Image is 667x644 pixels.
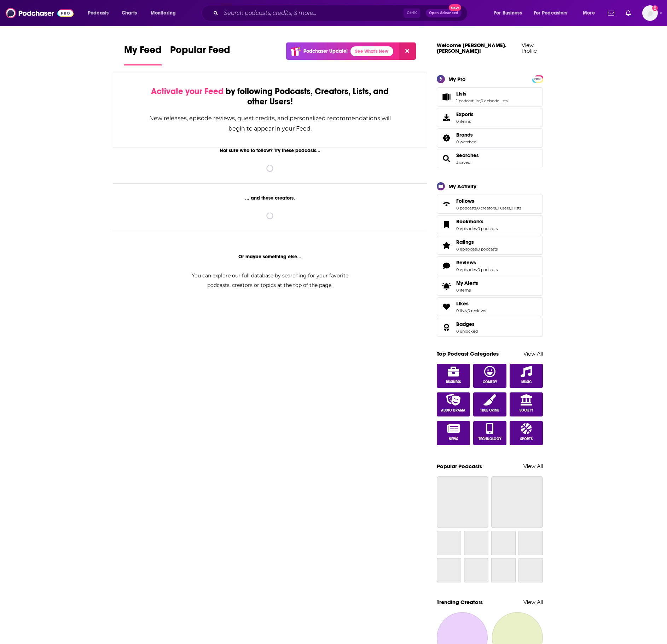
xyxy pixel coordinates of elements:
[642,5,658,21] img: User Profile
[437,599,483,605] a: Trending Creators
[441,408,465,413] span: Audio Drama
[456,239,498,245] a: Ratings
[449,4,462,11] span: New
[477,206,496,211] a: 0 creators
[523,599,543,605] a: View All
[437,236,543,255] span: Ratings
[151,8,176,18] span: Monitoring
[439,113,453,122] span: Exports
[477,247,498,252] a: 0 podcasts
[437,108,543,127] a: Exports
[534,8,568,18] span: For Podcasters
[448,76,466,82] div: My Pro
[521,380,532,384] span: Music
[437,531,461,555] a: Midnight Burger
[456,218,483,225] span: Bookmarks
[494,8,522,18] span: For Business
[476,206,477,211] span: ,
[533,76,542,81] a: PRO
[437,558,461,582] a: Criminal
[448,183,476,190] div: My Activity
[477,226,498,231] a: 0 podcasts
[468,308,486,313] a: 0 reviews
[456,267,477,272] a: 0 episodes
[149,113,391,134] div: New releases, episode reviews, guest credits, and personalized recommendations will begin to appe...
[456,91,466,97] span: Lists
[83,7,118,19] button: open menu
[456,321,478,327] a: Badges
[439,92,453,102] a: Lists
[529,7,578,19] button: open menu
[456,329,478,334] a: 0 unlocked
[456,321,475,327] span: Badges
[437,128,543,148] span: Brands
[456,198,521,204] a: Follows
[456,300,486,307] a: Likes
[113,148,427,154] div: Not sure who to follow? Try these podcasts...
[437,277,543,296] a: My Alerts
[6,6,74,20] img: Podchaser - Follow, Share and Rate Podcasts
[642,5,658,21] span: Logged in as amanda.moss
[437,256,543,275] span: Reviews
[426,9,462,17] button: Open AdvancedNew
[523,463,543,470] a: View All
[124,44,162,60] span: My Feed
[483,380,497,384] span: Comedy
[456,98,480,103] a: 1 podcast list
[456,280,478,286] span: My Alerts
[113,254,427,260] div: Or maybe something else...
[146,7,185,19] button: open menu
[497,206,510,211] a: 0 users
[122,8,137,18] span: Charts
[183,271,357,290] div: You can explore our full database by searching for your favorite podcasts, creators or topics at ...
[456,259,476,266] span: Reviews
[170,44,230,65] a: Popular Feed
[467,308,468,313] span: ,
[437,421,470,445] a: News
[456,218,498,225] a: Bookmarks
[437,149,543,168] span: Searches
[523,350,543,357] a: View All
[439,220,453,230] a: Bookmarks
[456,259,498,266] a: Reviews
[510,206,511,211] span: ,
[350,46,393,56] a: See What's New
[456,119,474,124] span: 0 items
[404,8,420,18] span: Ctrl K
[489,7,531,19] button: open menu
[477,247,477,252] span: ,
[439,154,453,163] a: Searches
[456,247,477,252] a: 0 episodes
[478,437,501,441] span: Technology
[437,463,482,470] a: Popular Podcasts
[491,531,516,555] a: Authority Hacker Podcast – AI & Automation for Small biz & Marketers
[491,476,543,528] a: Watch If You Dare
[117,7,141,19] a: Charts
[439,281,453,291] span: My Alerts
[520,437,533,441] span: Sports
[456,132,473,138] span: Brands
[149,86,391,107] div: by following Podcasts, Creators, Lists, and other Users!
[510,392,543,416] a: Society
[518,531,543,555] a: Serial
[439,302,453,312] a: Likes
[151,86,224,97] span: Activate your Feed
[456,300,469,307] span: Likes
[456,198,474,204] span: Follows
[303,48,348,54] p: Podchaser Update!
[511,206,521,211] a: 0 lists
[477,267,477,272] span: ,
[473,364,506,388] a: Comedy
[533,76,542,82] span: PRO
[518,558,543,582] a: Daily Bitcoin Podcast
[439,199,453,209] a: Follows
[437,42,506,54] a: Welcome [PERSON_NAME].[PERSON_NAME]!
[437,476,488,528] a: Casefile True Crime
[480,408,499,413] span: True Crime
[623,7,634,19] a: Show notifications dropdown
[437,87,543,107] span: Lists
[456,226,477,231] a: 0 episodes
[480,98,481,103] span: ,
[605,7,617,19] a: Show notifications dropdown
